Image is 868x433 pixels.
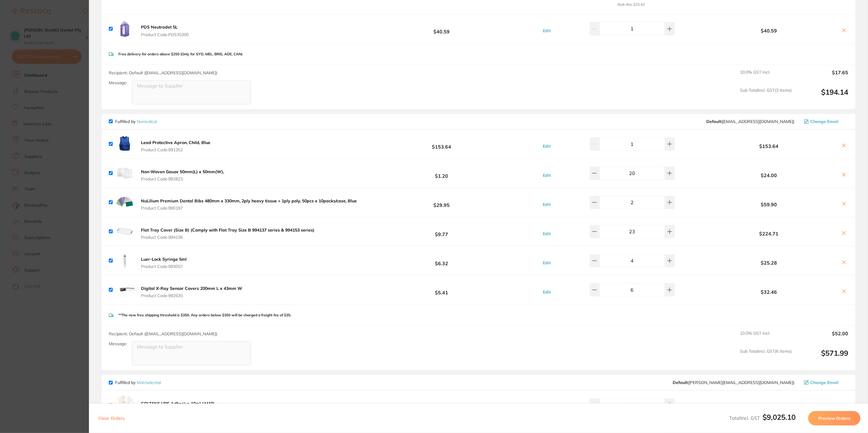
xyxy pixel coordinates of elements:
span: Change Email [810,119,839,124]
span: Product Code: 994136 [141,235,314,240]
small: Bulk disc. $15.42 [618,2,645,7]
button: Luer-Lock Syringe 5ml Product Code:993057 [139,256,188,269]
b: Non-Woven Gauze 50mm(L) x 50mm(W), [141,169,224,174]
b: Luer-Lock Syringe 5ml [141,256,187,262]
span: 10.0 % GST Incl. [740,331,792,344]
a: Matrixdental [137,380,161,385]
img: NGIxdDkxYg [115,164,134,183]
label: Message: [109,80,127,85]
b: Lead Protective Apron, Child, Blue [141,140,210,145]
b: Digital X-Ray Sensor Covers 200mm L x 43mm W [141,286,242,291]
span: Product Code: PDS35300 [141,32,189,37]
button: Clear Orders [96,411,127,425]
p: Fulfilled by [115,380,161,385]
b: $25.28 [700,260,837,266]
b: $9.77 [368,226,515,237]
label: Message: [109,341,127,346]
button: Edit [541,28,552,33]
p: **The new free shipping threshold is $350. Any orders below $350 will be charged a freight fee of... [118,313,291,317]
img: ZmU3Z2NrMw [115,280,134,299]
span: Product Code: 990197 [141,206,357,210]
img: MmNhMnVwOQ [115,193,134,212]
span: Change Email [810,380,839,385]
span: 10.0 % GST Incl. [740,70,792,83]
p: Fulfilled by [115,119,157,124]
button: Edit [541,173,552,178]
button: NuLilium Premium Dental Bibs 480mm x 330mm, 2ply heavy tissue + 1ply poly, 50pcs x 10packs/case, ... [139,198,359,211]
span: Total Incl. GST [729,415,796,421]
b: PDS Neutradet 5L [141,24,178,30]
output: $17.65 [796,70,848,83]
a: Numedical [137,119,157,124]
b: Flat Tray Cover (Size B) (Comply with Flat Tray Size B 994137 series & 994153 series) [141,227,314,233]
span: Product Code: 992635 [141,293,242,298]
b: $32.46 [700,289,837,295]
p: Free delivery for orders above $250 (Only for SYD, MEL, BRIS, ADE, CAN) [118,52,243,56]
b: Default [673,380,688,385]
span: Sub Total Incl. GST ( 6 Items) [740,349,792,365]
span: Recipient: Default ( [EMAIL_ADDRESS][DOMAIN_NAME] ) [109,70,217,75]
span: Product Code: 993057 [141,264,187,269]
b: $40.59 [700,28,837,33]
b: $153.64 [368,138,515,149]
b: COLTENE VPS Adhesive 10ml (4410) [141,401,215,406]
img: NDduZmptMQ [115,134,134,154]
span: orders@numedical.com.au [706,119,794,124]
button: Digital X-Ray Sensor Covers 200mm L x 43mm W Product Code:992635 [139,286,244,298]
b: $29.95 [368,197,515,208]
b: $6.32 [368,255,515,266]
b: $5.41 [368,284,515,295]
span: Sub Total Incl. GST ( 3 Items) [740,88,792,104]
button: Edit [541,260,552,266]
button: Non-Woven Gauze 50mm(L) x 50mm(W), Product Code:992823 [139,169,226,182]
button: Edit [541,289,552,295]
button: Edit [541,202,552,207]
button: Lead Protective Apron, Child, Blue Product Code:991352 [139,140,212,152]
button: COLTENE VPS Adhesive 10ml (4410) Product Code:2CW4410 [139,401,216,413]
span: peter@matrixdental.com.au [673,380,794,385]
button: PDS Neutradet 5L Product Code:PDS35300 [139,24,191,37]
b: $24.00 [700,173,837,178]
button: Edit [541,231,552,236]
button: Change Email [802,119,848,124]
span: Recipient: Default ( [EMAIL_ADDRESS][DOMAIN_NAME] ) [109,331,217,336]
output: $194.14 [796,88,848,104]
img: Y2o3dXA1cQ [115,251,134,270]
img: Y3l6NTNuMw [115,19,134,38]
b: Default [706,119,721,124]
button: Flat Tray Cover (Size B) (Comply with Flat Tray Size B 994137 series & 994153 series) Product Cod... [139,227,316,240]
button: Preview Orders [808,411,860,425]
b: $9,025.10 [763,413,796,422]
b: $1.20 [368,167,515,179]
b: NuLilium Premium Dental Bibs 480mm x 330mm, 2ply heavy tissue + 1ply poly, 50pcs x 10packs/case, ... [141,198,357,204]
b: $153.64 [700,143,837,149]
b: $224.71 [700,231,837,236]
img: empty.jpg [115,395,134,415]
b: $49.87 [368,400,515,411]
button: Edit [541,143,552,149]
img: c2V4Y2Q0ZQ [115,222,134,241]
b: $40.59 [368,23,515,34]
span: Product Code: 991352 [141,147,210,152]
span: Product Code: 992823 [141,177,224,181]
b: $59.90 [700,202,837,207]
output: $571.99 [796,349,848,365]
output: $52.00 [796,331,848,344]
button: Change Email [802,380,848,385]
